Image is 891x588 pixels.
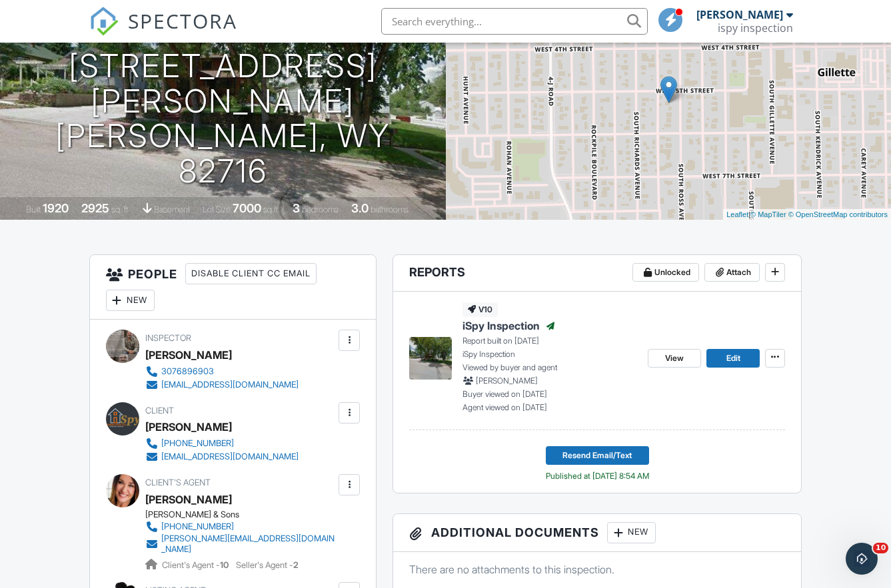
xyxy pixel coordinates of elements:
[111,204,130,214] span: sq. ft.
[393,514,801,552] h3: Additional Documents
[750,210,786,218] a: © MapTiler
[293,560,299,570] strong: 2
[723,209,891,220] div: |
[145,333,191,343] span: Inspector
[233,201,261,215] div: 7000
[145,417,232,437] div: [PERSON_NAME]
[161,533,336,555] div: [PERSON_NAME][EMAIL_ADDRESS][DOMAIN_NAME]
[203,204,231,214] span: Lot Size
[846,543,878,575] iframe: Intercom live chat
[873,543,888,553] span: 10
[145,533,336,555] a: [PERSON_NAME][EMAIL_ADDRESS][DOMAIN_NAME]
[161,451,299,462] div: [EMAIL_ADDRESS][DOMAIN_NAME]
[607,522,656,543] div: New
[145,378,299,392] a: [EMAIL_ADDRESS][DOMAIN_NAME]
[726,210,748,218] a: Leaflet
[145,509,347,520] div: [PERSON_NAME] & Sons
[128,7,237,35] span: SPECTORA
[145,365,299,378] a: 3076896903
[162,560,231,570] span: Client's Agent -
[220,560,229,570] strong: 10
[371,204,409,214] span: bathrooms
[161,438,234,449] div: [PHONE_NUMBER]
[293,201,300,215] div: 3
[145,406,174,416] span: Client
[718,21,793,35] div: ispy inspection
[302,204,339,214] span: bedrooms
[351,201,369,215] div: 3.0
[161,380,299,390] div: [EMAIL_ADDRESS][DOMAIN_NAME]
[145,437,299,450] a: [PHONE_NUMBER]
[21,49,425,189] h1: [STREET_ADDRESS][PERSON_NAME] [PERSON_NAME], WY 82716
[381,8,648,35] input: Search everything...
[81,201,109,215] div: 2925
[145,520,336,533] a: [PHONE_NUMBER]
[89,7,119,36] img: The Best Home Inspection Software - Spectora
[145,477,211,487] span: Client's Agent
[106,290,155,311] div: New
[788,210,888,218] a: © OpenStreetMap contributors
[236,560,299,570] span: Seller's Agent -
[696,8,783,21] div: [PERSON_NAME]
[90,255,377,320] h3: People
[409,562,785,577] p: There are no attachments to this inspection.
[145,450,299,463] a: [EMAIL_ADDRESS][DOMAIN_NAME]
[43,201,69,215] div: 1920
[161,366,214,377] div: 3076896903
[89,18,237,46] a: SPECTORA
[263,204,280,214] span: sq.ft.
[145,489,232,509] a: [PERSON_NAME]
[145,345,232,365] div: [PERSON_NAME]
[161,521,234,532] div: [PHONE_NUMBER]
[154,204,190,214] span: basement
[185,263,317,284] div: Disable Client CC Email
[26,204,41,214] span: Built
